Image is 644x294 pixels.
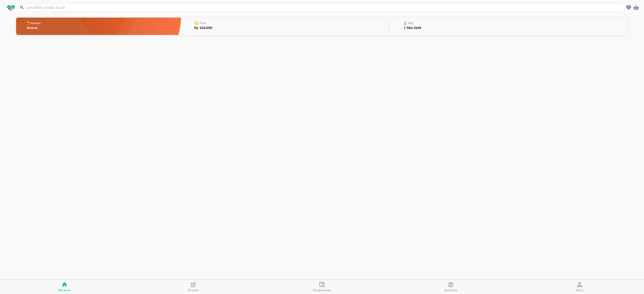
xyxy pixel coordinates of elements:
img: logo_swiperx_s.bd005f3b.svg [7,5,15,12]
button: PoinRp 164.050 [181,16,389,36]
p: Bronze [27,26,42,30]
span: Produk [188,288,199,292]
button: Produk [129,280,258,294]
p: 1 Misi Aktif [404,26,421,30]
p: Member [30,22,41,25]
p: Poin [200,22,206,25]
span: Beranda [58,288,71,292]
input: Cari 4000+ produk di sini [25,5,624,10]
button: MemberBronze [16,16,181,36]
span: Aktivitas [444,288,458,292]
button: Aktivitas [386,280,515,294]
span: Akun [576,288,584,292]
span: Pembayaran [313,288,331,292]
button: Akun [515,280,644,294]
p: Misi [408,22,413,25]
p: Rp 164.050 [194,26,212,30]
button: Pembayaran [258,280,386,294]
button: Misi1 Misi Aktif [389,16,628,36]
